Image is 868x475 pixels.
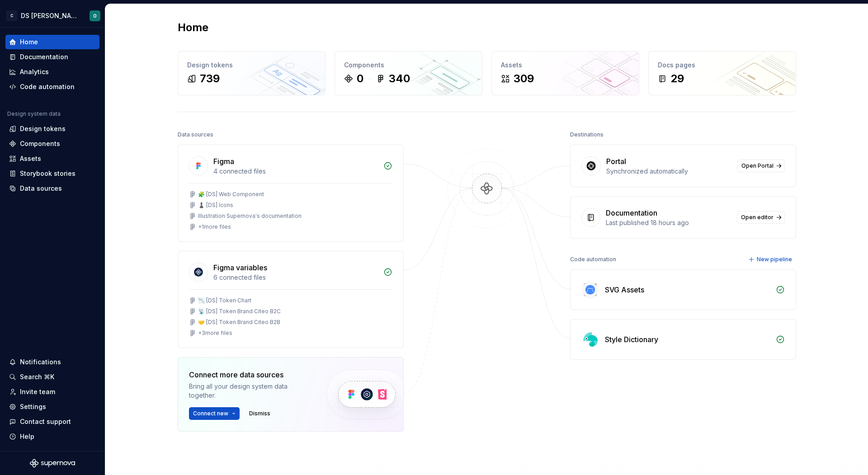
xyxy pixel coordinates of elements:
[501,61,630,70] div: Assets
[20,184,62,193] div: Data sources
[187,61,316,70] div: Design tokens
[514,71,534,86] div: 309
[357,71,363,86] div: 0
[193,410,228,417] span: Connect new
[606,207,657,218] div: Documentation
[658,61,787,70] div: Docs pages
[5,181,99,196] a: Data sources
[741,214,774,221] span: Open editor
[93,12,97,19] div: O
[737,160,785,172] a: Open Portal
[745,253,796,266] button: New pipeline
[5,385,99,399] a: Invite team
[178,51,325,95] a: Design tokens739
[606,167,732,176] div: Synchronized automatically
[344,61,473,70] div: Components
[5,166,99,181] a: Storybook stories
[20,67,49,76] div: Analytics
[200,71,220,86] div: 739
[213,262,267,273] div: Figma variables
[20,417,71,426] div: Contact support
[741,162,774,169] span: Open Portal
[605,334,658,345] div: Style Dictionary
[5,370,99,384] button: Search ⌘K
[20,154,41,163] div: Assets
[20,432,34,441] div: Help
[389,71,410,86] div: 340
[198,223,231,230] div: + 1 more files
[20,52,68,61] div: Documentation
[20,124,66,133] div: Design tokens
[5,355,99,369] button: Notifications
[5,400,99,414] a: Settings
[5,429,99,444] button: Help
[30,459,75,468] svg: Supernova Logo
[20,387,55,396] div: Invite team
[21,11,79,20] div: DS [PERSON_NAME]
[5,414,99,429] button: Contact support
[178,145,404,242] a: Figma4 connected files🧩 [DS] Web Component♟️ [DS] IconsIllustration Supernova's documentation+1mo...
[606,156,626,167] div: Portal
[178,20,208,35] h2: Home
[5,65,99,79] a: Analytics
[335,51,482,95] a: Components0340
[570,128,604,141] div: Destinations
[198,202,233,209] div: ♟️ [DS] Icons
[198,297,251,304] div: 📉 [DS] Token Chart
[648,51,796,95] a: Docs pages29
[737,211,785,224] a: Open editor
[213,156,234,167] div: Figma
[198,319,280,326] div: 🤝 [DS] Token Brand Citeo B2B
[213,167,378,176] div: 4 connected files
[198,329,232,337] div: + 3 more files
[213,273,378,282] div: 6 connected files
[189,382,311,400] div: Bring all your design system data together.
[245,407,274,420] button: Dismiss
[189,407,240,420] button: Connect new
[570,253,616,266] div: Code automation
[198,308,281,315] div: 📡 [DS] Token Brand Citeo B2C
[198,212,302,220] div: Illustration Supernova's documentation
[20,169,75,178] div: Storybook stories
[178,251,404,348] a: Figma variables6 connected files📉 [DS] Token Chart📡 [DS] Token Brand Citeo B2C🤝 [DS] Token Brand ...
[189,369,311,380] div: Connect more data sources
[249,410,270,417] span: Dismiss
[5,80,99,94] a: Code automation
[491,51,639,95] a: Assets309
[7,110,61,118] div: Design system data
[606,218,731,227] div: Last published 18 hours ago
[178,128,213,141] div: Data sources
[20,38,38,47] div: Home
[670,71,684,86] div: 29
[20,82,75,91] div: Code automation
[6,10,17,21] div: C
[5,35,99,49] a: Home
[5,136,99,151] a: Components
[5,122,99,136] a: Design tokens
[5,50,99,64] a: Documentation
[2,6,103,25] button: CDS [PERSON_NAME]O
[20,139,60,148] div: Components
[5,151,99,166] a: Assets
[20,372,54,381] div: Search ⌘K
[20,402,46,411] div: Settings
[20,357,61,367] div: Notifications
[757,256,792,263] span: New pipeline
[605,284,644,295] div: SVG Assets
[198,191,264,198] div: 🧩 [DS] Web Component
